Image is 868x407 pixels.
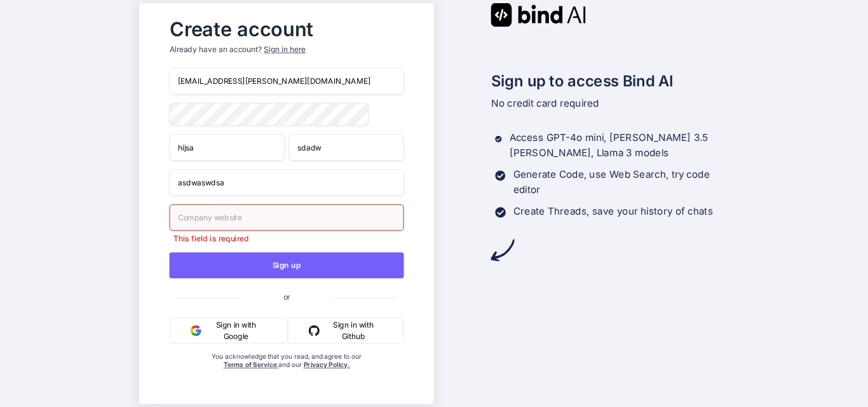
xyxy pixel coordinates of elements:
button: Sign up [169,252,403,278]
span: or [240,284,333,310]
img: github [308,325,319,336]
p: Create Threads, save your history of chats [513,204,713,219]
img: Bind AI logo [491,3,586,27]
button: Sign in with Github [287,317,403,344]
img: arrow [491,238,514,262]
img: google [190,325,201,336]
input: Company website [169,204,403,231]
h2: Create account [169,20,403,37]
input: Email [169,68,403,95]
p: Access GPT-4o mini, [PERSON_NAME] 3.5 [PERSON_NAME], Llama 3 models [509,130,729,161]
button: Sign in with Google [169,317,287,344]
input: First Name [169,134,284,161]
div: Sign in here [264,44,305,55]
a: Terms of Service [223,361,278,369]
a: Privacy Policy. [303,361,349,369]
p: This field is required [169,233,403,244]
div: You acknowledge that you read, and agree to our and our [208,352,365,396]
h2: Sign up to access Bind AI [491,70,729,93]
p: Already have an account? [169,44,403,55]
input: Last Name [288,134,403,161]
p: Generate Code, use Web Search, try code editor [513,167,729,197]
p: No credit card required [491,96,729,111]
input: Your company name [169,169,403,196]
